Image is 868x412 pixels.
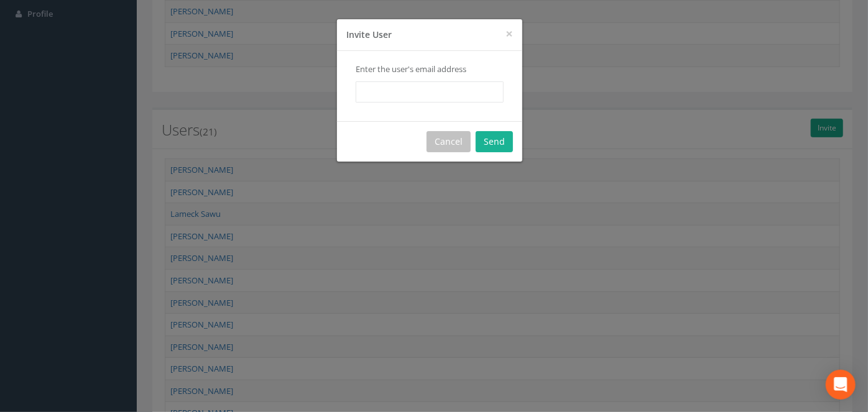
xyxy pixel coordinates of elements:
h4: Invite User [346,29,513,41]
button: Cancel [427,131,471,152]
div: Open Intercom Messenger [826,370,856,400]
p: Enter the user's email address [356,63,504,75]
span: × [506,25,513,42]
button: Send [476,131,513,152]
